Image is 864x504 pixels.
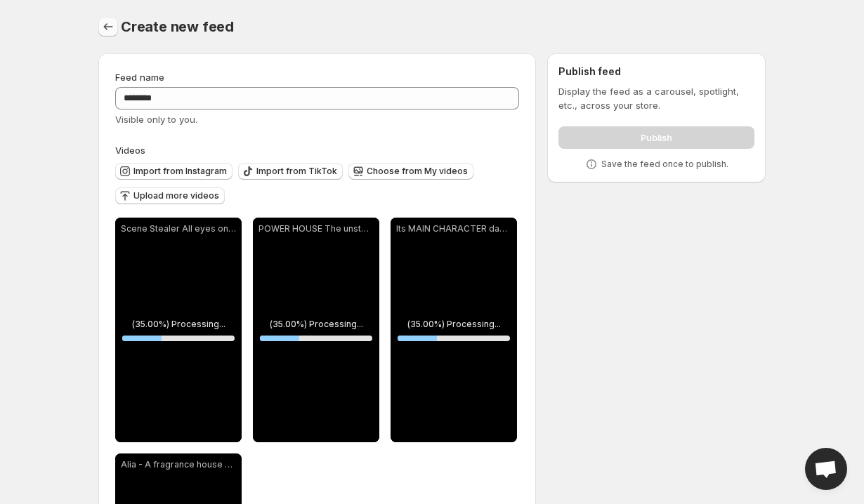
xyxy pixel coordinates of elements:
button: Choose from My videos [348,163,473,180]
span: Videos [115,145,145,156]
p: Alia - A fragrance house designed to meet you at the edge of who you are and who you are becoming... [121,459,236,470]
button: Import from Instagram [115,163,233,180]
span: Visible only to you. [115,114,197,125]
p: Its MAIN CHARACTER day [DATE] we celebrate the first scent from the Alter Ego Collection kicking ... [396,223,511,234]
span: Feed name [115,72,164,83]
div: POWER HOUSE The unstoppable you that is ready to call the shots Fierce focused clear and ambitiou... [253,218,379,442]
span: Import from TikTok [256,166,337,177]
button: Upload more videos [115,187,225,204]
span: Upload more videos [133,190,219,201]
div: Scene Stealer All eyes on you The irresistible you the one that is ready to step into their light... [115,218,242,442]
p: Save the feed once to publish. [601,159,728,170]
h2: Publish feed [558,65,754,79]
button: Settings [98,17,118,37]
p: POWER HOUSE The unstoppable you that is ready to call the shots Fierce focused clear and ambitiou... [258,223,374,234]
button: Import from TikTok [238,163,343,180]
p: Display the feed as a carousel, spotlight, etc., across your store. [558,84,754,112]
div: Open chat [805,448,847,490]
span: Create new feed [121,18,234,35]
span: Choose from My videos [367,166,468,177]
p: Scene Stealer All eyes on you The irresistible you the one that is ready to step into their light... [121,223,236,234]
div: Its MAIN CHARACTER day [DATE] we celebrate the first scent from the Alter Ego Collection kicking ... [391,218,517,442]
span: Import from Instagram [133,166,227,177]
